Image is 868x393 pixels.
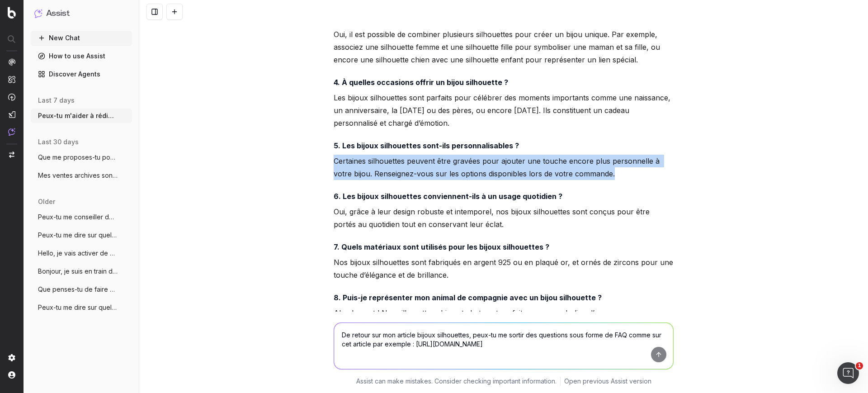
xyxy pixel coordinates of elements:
[38,213,118,222] span: Peux-tu me conseiller des mots-clés sur
[334,141,519,150] strong: 5. Les bijoux silhouettes sont-ils personnalisables ?
[334,78,508,87] strong: 4. À quelles occasions offrir un bijou silhouette ?
[31,109,132,123] button: Peux-tu m'aider à rédiger un article pou
[38,303,118,312] span: Peux-tu me dire sur quels mots clés auto
[334,307,674,332] p: Absolument ! Nos silhouettes chien et chat sont parfaites pour symboliser l’amour que vous portez...
[38,96,75,105] span: last 7 days
[334,205,674,231] p: Oui, grâce à leur design robuste et intemporel, nos bijoux silhouettes sont conçus pour être port...
[837,362,859,384] iframe: Intercom live chat
[38,267,118,276] span: Bonjour, je suis en train de créer un no
[31,210,132,224] button: Peux-tu me conseiller des mots-clés sur
[38,231,118,240] span: Peux-tu me dire sur quels mot-clés je do
[31,150,132,165] button: Que me proposes-tu pour améliorer mon ar
[8,58,15,66] img: Analytics
[334,91,674,129] p: Les bijoux silhouettes sont parfaits pour célébrer des moments importants comme une naissance, un...
[31,264,132,279] button: Bonjour, je suis en train de créer un no
[46,7,70,20] h1: Assist
[38,249,118,258] span: Hello, je vais activer de nouveaux produ
[38,197,55,206] span: older
[34,7,128,20] button: Assist
[334,256,674,281] p: Nos bijoux silhouettes sont fabriqués en argent 925 ou en plaqué or, et ornés de zircons pour une...
[356,377,557,386] p: Assist can make mistakes. Consider checking important information.
[334,28,674,66] p: Oui, il est possible de combiner plusieurs silhouettes pour créer un bijou unique. Par exemple, a...
[31,31,132,45] button: New Chat
[8,7,16,19] img: Botify logo
[8,354,15,361] img: Setting
[31,49,132,63] a: How to use Assist
[31,168,132,183] button: Mes ventes archives sont terminées sur m
[856,362,863,369] span: 1
[31,67,132,81] a: Discover Agents
[334,155,674,180] p: Certaines silhouettes peuvent être gravées pour ajouter une touche encore plus personnelle à votr...
[31,246,132,260] button: Hello, je vais activer de nouveaux produ
[31,228,132,242] button: Peux-tu me dire sur quels mot-clés je do
[334,192,562,201] strong: 6. Les bijoux silhouettes conviennent-ils à un usage quotidien ?
[8,76,15,83] img: Intelligence
[334,242,549,251] strong: 7. Quels matériaux sont utilisés pour les bijoux silhouettes ?
[38,285,118,294] span: Que penses-tu de faire un article "Quel
[8,128,15,136] img: Assist
[34,9,42,18] img: Assist
[38,111,118,120] span: Peux-tu m'aider à rédiger un article pou
[8,93,15,101] img: Activation
[9,152,14,158] img: Switch project
[38,137,79,147] span: last 30 days
[334,293,602,302] strong: 8. Puis-je représenter mon animal de compagnie avec un bijou silhouette ?
[31,300,132,315] button: Peux-tu me dire sur quels mots clés auto
[8,111,15,118] img: Studio
[8,371,15,379] img: My account
[38,153,118,162] span: Que me proposes-tu pour améliorer mon ar
[38,171,118,180] span: Mes ventes archives sont terminées sur m
[31,282,132,297] button: Que penses-tu de faire un article "Quel
[564,377,651,386] a: Open previous Assist version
